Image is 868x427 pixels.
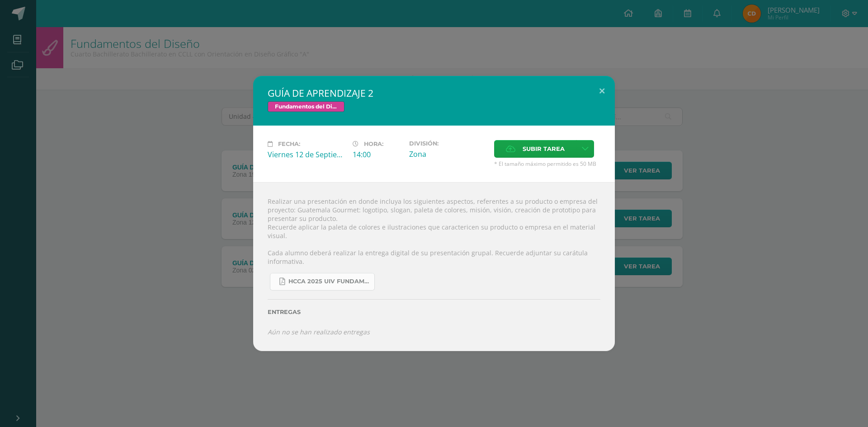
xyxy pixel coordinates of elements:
[589,76,615,107] button: Close (Esc)
[268,328,370,336] i: Aún no se han realizado entregas
[268,87,600,99] h2: GUÍA DE APRENDIZAJE 2
[409,149,487,159] div: Zona
[288,278,370,285] span: HCCA 2025 UIV FUNDAMENTOS DEL DISEÑO.docx (3).pdf
[409,140,487,147] label: División:
[268,150,345,160] div: Viernes 12 de Septiembre
[353,150,402,160] div: 14:00
[268,309,600,315] label: Entregas
[270,273,375,291] a: HCCA 2025 UIV FUNDAMENTOS DEL DISEÑO.docx (3).pdf
[523,141,565,157] span: Subir tarea
[494,160,600,168] span: * El tamaño máximo permitido es 50 MB
[253,182,615,351] div: Realizar una presentación en donde incluya los siguientes aspectos, referentes a su producto o em...
[278,141,300,147] span: Fecha:
[268,101,344,112] span: Fundamentos del Diseño
[364,141,383,147] span: Hora:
